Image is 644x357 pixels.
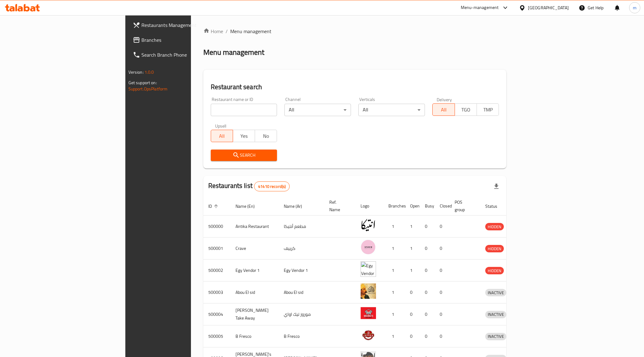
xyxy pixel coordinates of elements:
[435,237,450,259] td: 0
[457,105,474,114] span: TGO
[383,325,405,347] td: 1
[216,151,272,159] span: Search
[485,267,504,274] span: HIDDEN
[420,281,435,303] td: 0
[231,216,279,237] td: Antika Restaurant
[437,97,452,102] label: Delivery
[405,325,420,347] td: 0
[128,33,233,47] a: Branches
[231,281,279,303] td: Abou El sid
[279,281,324,303] td: Abou El sid
[141,36,228,44] span: Branches
[383,303,405,325] td: 1
[203,47,264,57] h2: Menu management
[485,333,506,340] div: INACTIVE
[383,281,405,303] td: 1
[485,245,504,252] div: HIDDEN
[329,198,348,213] span: Ref. Name
[211,104,277,116] input: Search for restaurant name or ID..
[420,325,435,347] td: 0
[279,325,324,347] td: B Fresco
[405,259,420,281] td: 1
[435,325,450,347] td: 0
[435,259,450,281] td: 0
[254,181,290,191] div: Total records count
[528,4,569,11] div: [GEOGRAPHIC_DATA]
[405,216,420,237] td: 1
[485,311,506,318] span: INACTIVE
[485,289,506,296] span: INACTIVE
[203,28,507,35] nav: breadcrumb
[215,124,227,128] label: Upsell
[420,259,435,281] td: 0
[383,259,405,281] td: 1
[455,198,473,213] span: POS group
[461,4,499,11] div: Menu-management
[485,311,506,318] div: INACTIVE
[420,237,435,259] td: 0
[435,197,450,216] th: Closed
[284,202,310,210] span: Name (Ar)
[257,132,274,141] span: No
[435,105,452,114] span: All
[145,68,154,76] span: 1.0.0
[211,82,499,92] h2: Restaurant search
[432,103,455,116] button: All
[420,197,435,216] th: Busy
[435,216,450,237] td: 0
[405,281,420,303] td: 0
[279,237,324,259] td: كرييف
[211,150,277,161] button: Search
[361,327,376,343] img: B Fresco
[405,237,420,259] td: 1
[435,281,450,303] td: 0
[361,283,376,299] img: Abou El sid
[361,261,376,277] img: Egy Vendor 1
[489,179,504,194] div: Export file
[236,202,263,210] span: Name (En)
[255,130,277,142] button: No
[405,197,420,216] th: Open
[128,47,233,62] a: Search Branch Phone
[211,130,233,142] button: All
[141,51,228,59] span: Search Branch Phone
[633,4,637,11] span: m
[141,21,228,29] span: Restaurants Management
[477,103,499,116] button: TMP
[358,104,425,116] div: All
[208,202,220,210] span: ID
[128,85,168,93] a: Support.OpsPlatform
[420,303,435,325] td: 0
[361,217,376,233] img: Antika Restaurant
[231,237,279,259] td: Crave
[231,325,279,347] td: B Fresco
[128,18,233,33] a: Restaurants Management
[383,216,405,237] td: 1
[208,181,290,191] h2: Restaurants list
[485,267,504,274] div: HIDDEN
[435,303,450,325] td: 0
[485,223,504,230] span: HIDDEN
[455,103,477,116] button: TGO
[128,68,144,76] span: Version:
[233,130,255,142] button: Yes
[383,197,405,216] th: Branches
[485,333,506,340] span: INACTIVE
[230,28,271,35] span: Menu management
[284,104,351,116] div: All
[485,202,505,210] span: Status
[383,237,405,259] td: 1
[356,197,383,216] th: Logo
[361,239,376,255] img: Crave
[420,216,435,237] td: 0
[361,305,376,321] img: Moro's Take Away
[128,79,157,87] span: Get support on:
[279,303,324,325] td: موروز تيك اواي
[279,259,324,281] td: Egy Vendor 1
[231,303,279,325] td: [PERSON_NAME] Take Away
[405,303,420,325] td: 0
[485,245,504,252] span: HIDDEN
[231,259,279,281] td: Egy Vendor 1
